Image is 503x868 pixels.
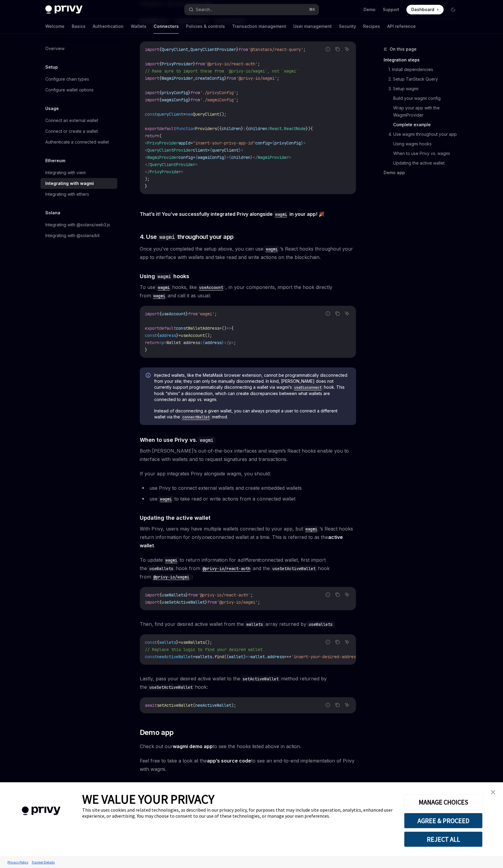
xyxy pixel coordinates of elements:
[140,436,216,444] span: When to use Privy vs.
[301,140,303,146] span: }
[40,85,117,95] a: Configure wallet options
[184,4,319,15] button: Search...⌘K
[406,5,444,14] a: Dashboard
[195,162,198,167] span: >
[40,137,117,147] a: Authenticate a connected wallet
[140,525,356,550] span: With Privy, users may have multiple wallets connected to your app, but ’s React hooks return info...
[72,19,85,34] a: Basics
[162,76,193,81] span: WagmiProvider
[159,640,176,645] span: wallets
[190,97,200,103] span: from
[193,147,207,153] span: client
[162,599,205,605] span: useSetActiveWallet
[145,47,159,52] span: import
[164,340,166,345] span: >
[234,340,236,345] span: ;
[45,86,94,94] div: Configure wallet options
[40,43,117,54] a: Overview
[166,340,202,345] span: Wallet address:
[274,140,301,146] span: privyConfig
[207,758,251,764] a: app’s source code
[157,333,159,338] span: {
[310,126,313,131] span: {
[258,155,289,160] span: WagmiProvider
[303,47,306,52] span: ;
[334,701,341,709] button: Copy the contents from the code block
[181,169,183,174] span: >
[155,284,172,291] code: wagmi
[334,45,341,53] button: Copy the contents from the code block
[45,64,58,71] h5: Setup
[293,19,332,34] a: User management
[145,61,159,67] span: import
[140,484,356,492] li: use Privy to connect external wallets and create embedded wallets
[270,565,318,572] code: useSetActiveWallet
[190,140,193,146] span: =
[289,155,291,160] span: >
[155,284,172,290] a: wagmi
[277,76,279,81] span: ;
[343,45,351,53] button: Ask AI
[238,147,241,153] span: }
[145,97,159,103] span: import
[190,90,200,95] span: from
[181,640,205,645] span: useWallets
[157,111,183,117] span: queryClient
[145,340,159,345] span: return
[202,534,210,540] em: one
[207,599,217,605] span: from
[178,140,190,146] span: appId
[292,385,324,391] code: useDisconnect
[45,169,86,176] div: Integrating with viem
[145,325,159,331] span: export
[236,97,238,103] span: ;
[157,640,159,645] span: {
[145,640,157,645] span: const
[159,325,176,331] span: default
[272,140,274,146] span: {
[388,74,463,84] a: 2. Setup TanStack Query
[193,61,195,67] span: }
[226,325,231,331] span: =>
[236,47,238,52] span: }
[292,385,324,390] a: useDisconnect
[224,340,229,345] span: </
[207,147,210,153] span: =
[150,169,181,174] span: PrivyProvider
[393,149,463,158] a: When to use Privy vs. wagmi
[232,19,286,34] a: Transaction management
[145,162,150,167] span: </
[145,126,159,131] span: export
[217,599,258,605] span: '@privy-io/wagmi'
[140,495,356,503] li: use to take read or write actions from a connected wallet
[162,311,186,317] span: useAccount
[159,47,162,52] span: {
[282,126,284,131] span: .
[157,233,178,241] code: wagmi
[188,97,190,103] span: }
[147,147,193,153] span: QueryClientProvider
[246,126,248,131] span: {
[226,155,229,160] span: >
[40,126,117,137] a: Connect or create a wallet
[491,790,495,794] img: close banner
[343,638,351,646] button: Ask AI
[147,155,178,160] span: WagmiProvider
[180,414,212,420] code: connectWallet
[197,436,216,444] code: wagmi
[159,311,162,317] span: {
[151,574,192,580] a: @privy-io/wagmi
[45,45,64,52] div: Overview
[186,111,193,117] span: new
[93,19,124,34] a: Authentication
[303,526,320,532] code: wagmi
[243,126,246,131] span: :
[411,7,434,13] span: Dashboard
[145,133,159,138] span: return
[151,574,192,580] code: @privy-io/wagmi
[140,211,325,217] strong: That’s it! You’ve successfully integrated Privy alongside in your app! 🎉
[390,46,417,53] span: On this page
[162,97,188,103] span: wagmiConfig
[40,178,117,189] a: Integrating with wagmi
[188,90,190,95] span: }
